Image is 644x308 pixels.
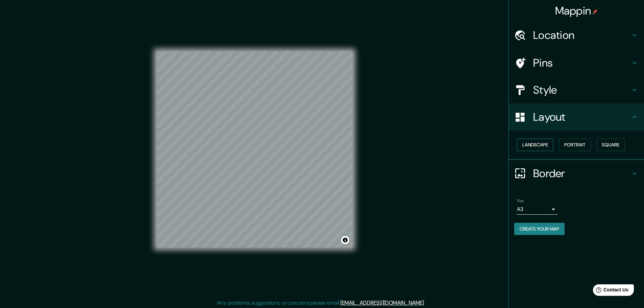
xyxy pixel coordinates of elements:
h4: Border [533,167,630,180]
button: Square [596,139,625,151]
button: Landscape [517,139,553,151]
h4: Pins [533,56,630,70]
button: Create your map [514,223,565,235]
div: . [425,299,426,307]
div: Location [509,22,644,49]
h4: Layout [533,110,630,124]
div: Layout [509,103,644,131]
img: pin-icon.png [592,9,598,15]
div: . [426,299,427,307]
h4: Mappin [555,4,598,18]
button: Portrait [559,139,591,151]
div: Border [509,160,644,187]
button: Toggle attribution [341,236,349,244]
iframe: Help widget launcher [584,282,637,301]
a: [EMAIL_ADDRESS][DOMAIN_NAME] [340,299,424,306]
div: A3 [517,204,557,215]
p: Any problems, suggestions, or concerns please email . [217,299,425,307]
h4: Location [533,28,630,42]
label: Size [517,198,524,204]
div: Pins [509,49,644,76]
canvas: Map [157,51,353,247]
h4: Style [533,83,630,97]
div: Style [509,76,644,103]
